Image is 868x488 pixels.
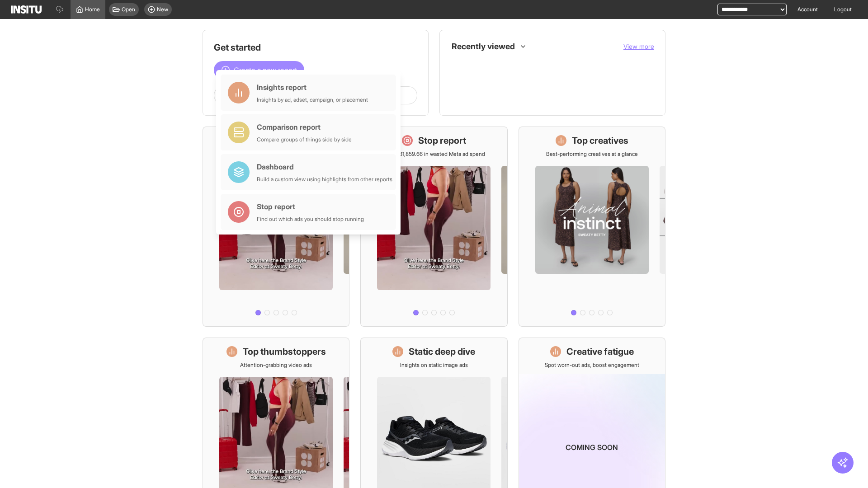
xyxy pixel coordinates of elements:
[257,96,368,103] div: Insights by ad, adset, campaign, or placement
[383,150,485,158] p: Save £31,859.66 in wasted Meta ad spend
[400,361,468,369] p: Insights on static image ads
[122,6,135,13] span: Open
[203,127,349,327] a: What's live nowSee all active ads instantly
[11,5,42,14] img: Logo
[519,127,665,327] a: Top creativesBest-performing creatives at a glance
[234,65,297,75] span: Create a new report
[240,361,312,369] p: Attention-grabbing video ads
[257,216,364,223] div: Find out which ads you should stop running
[257,176,392,183] div: Build a custom view using highlights from other reports
[360,127,507,327] a: Stop reportSave £31,859.66 in wasted Meta ad spend
[418,134,466,147] h1: Stop report
[257,136,352,143] div: Compare groups of things side by side
[257,82,368,93] div: Insights report
[546,150,638,158] p: Best-performing creatives at a glance
[257,161,392,172] div: Dashboard
[85,6,100,13] span: Home
[257,201,364,212] div: Stop report
[214,61,304,79] button: Create a new report
[623,42,654,51] button: View more
[572,134,628,147] h1: Top creatives
[214,41,417,54] h1: Get started
[409,345,475,358] h1: Static deep dive
[157,6,168,13] span: New
[243,345,326,358] h1: Top thumbstoppers
[623,42,654,50] span: View more
[257,122,352,132] div: Comparison report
